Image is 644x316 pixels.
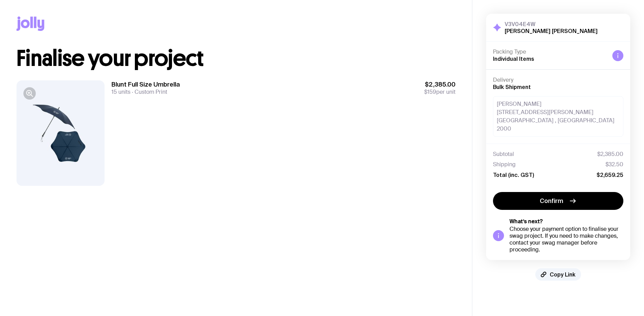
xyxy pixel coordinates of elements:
[493,96,623,137] div: [PERSON_NAME] [STREET_ADDRESS][PERSON_NAME] [GEOGRAPHIC_DATA] , [GEOGRAPHIC_DATA] 2000
[493,84,531,90] span: Bulk Shipment
[424,89,455,95] span: per unit
[535,268,581,281] button: Copy Link
[605,161,623,168] span: $32.50
[493,151,514,158] span: Subtotal
[597,151,623,158] span: $2,385.00
[493,161,516,168] span: Shipping
[493,171,534,178] span: Total (inc. GST)
[509,226,623,253] div: Choose your payment option to finalise your swag project. If you need to make changes, contact yo...
[424,80,455,89] span: $2,385.00
[111,80,180,89] h3: Blunt Full Size Umbrella
[505,21,598,27] h3: V3V04E4W
[540,197,563,205] span: Confirm
[111,88,130,95] span: 15 units
[424,88,436,95] span: $159
[493,48,607,55] h4: Packing Type
[493,192,623,210] button: Confirm
[550,271,576,278] span: Copy Link
[597,171,623,178] span: $2,659.25
[130,88,167,95] span: Custom Print
[17,47,455,69] h1: Finalise your project
[505,27,598,34] h2: [PERSON_NAME] [PERSON_NAME]
[493,56,534,62] span: Individual Items
[509,218,623,225] h5: What’s next?
[493,77,623,83] h4: Delivery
